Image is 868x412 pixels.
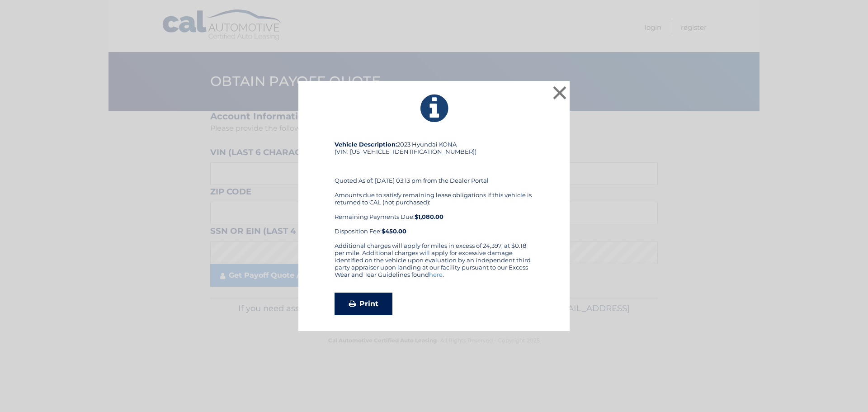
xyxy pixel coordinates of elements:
[415,213,443,220] b: $1,080.00
[335,141,397,148] strong: Vehicle Description:
[335,293,392,315] a: Print
[335,141,533,242] div: 2023 Hyundai KONA (VIN: [US_VEHICLE_IDENTIFICATION_NUMBER]) Quoted As of: [DATE] 03:13 pm from th...
[429,271,443,278] a: here
[382,227,406,235] strong: $450.00
[335,242,533,285] div: Additional charges will apply for miles in excess of 24,397, at $0.18 per mile. Additional charge...
[335,191,533,235] div: Amounts due to satisfy remaining lease obligations if this vehicle is returned to CAL (not purcha...
[551,84,569,102] button: ×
